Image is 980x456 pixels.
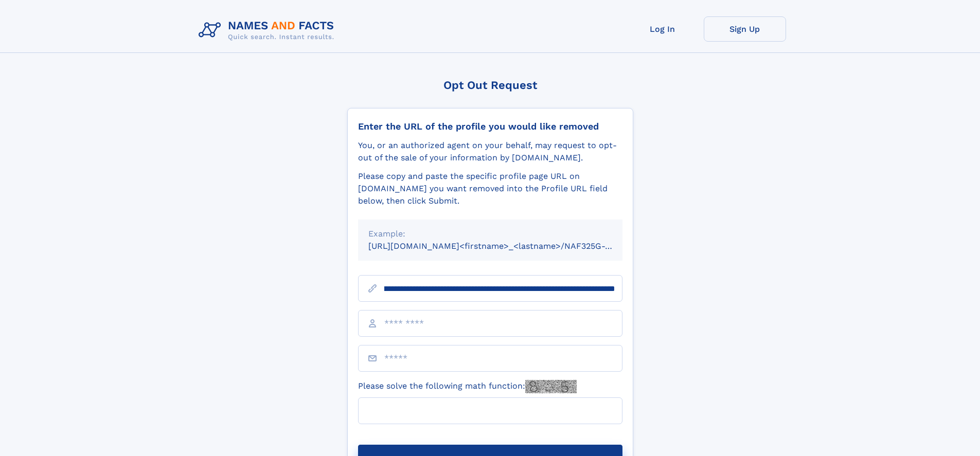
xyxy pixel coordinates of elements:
[704,16,786,42] a: Sign Up
[358,121,622,132] div: Enter the URL of the profile you would like removed
[368,228,612,240] div: Example:
[368,241,642,251] small: [URL][DOMAIN_NAME]<firstname>_<lastname>/NAF325G-xxxxxxxx
[358,139,622,164] div: You, or an authorized agent on your behalf, may request to opt-out of the sale of your informatio...
[347,79,633,92] div: Opt Out Request
[358,170,622,207] div: Please copy and paste the specific profile page URL on [DOMAIN_NAME] you want removed into the Pr...
[621,16,704,42] a: Log In
[358,380,577,393] label: Please solve the following math function:
[194,16,343,44] img: Logo Names and Facts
